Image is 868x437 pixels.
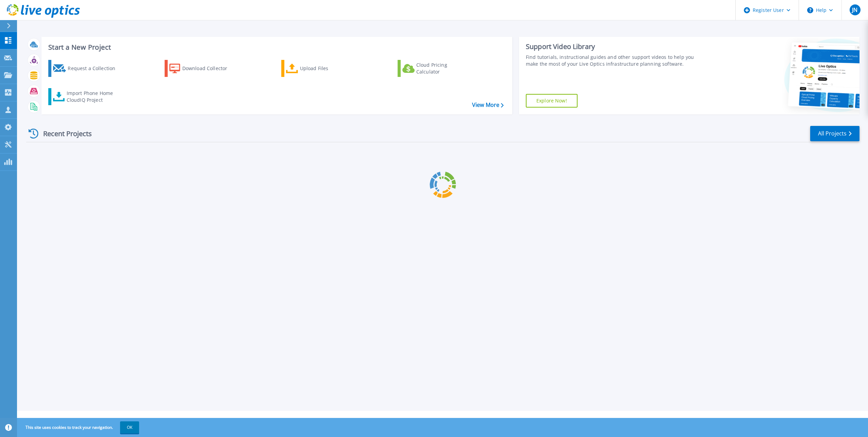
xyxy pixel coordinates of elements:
[120,421,139,434] button: OK
[398,60,473,77] a: Cloud Pricing Calculator
[67,90,120,103] div: Import Phone Home CloudIQ Project
[526,94,578,108] a: Explore Now!
[182,62,237,75] div: Download Collector
[165,60,240,77] a: Download Collector
[416,62,471,75] div: Cloud Pricing Calculator
[526,42,702,51] div: Support Video Library
[852,7,857,13] span: JN
[472,102,504,108] a: View More
[48,44,503,51] h3: Start a New Project
[300,62,354,75] div: Upload Files
[26,125,101,142] div: Recent Projects
[526,54,702,67] div: Find tutorials, instructional guides and other support videos to help you make the most of your L...
[281,60,357,77] a: Upload Files
[68,62,122,75] div: Request a Collection
[810,126,859,141] a: All Projects
[48,60,124,77] a: Request a Collection
[19,421,139,434] span: This site uses cookies to track your navigation.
